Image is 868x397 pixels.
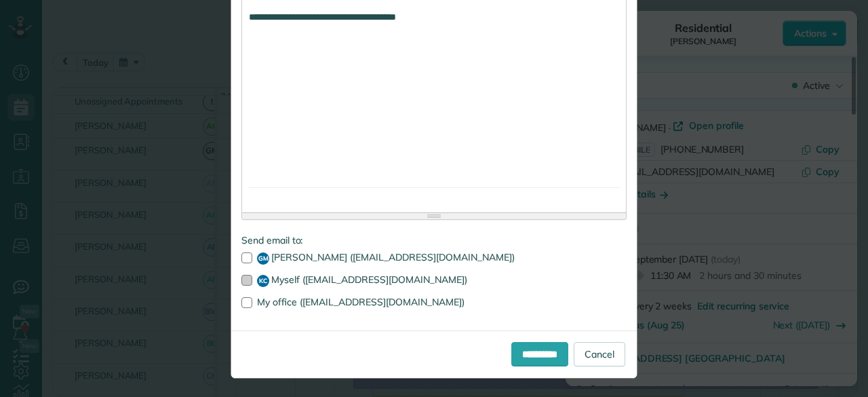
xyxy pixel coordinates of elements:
[257,252,269,265] span: GM
[241,275,627,287] label: Myself ([EMAIL_ADDRESS][DOMAIN_NAME])
[257,275,269,287] span: KC
[574,342,625,366] a: Cancel
[241,252,627,265] label: [PERSON_NAME] ([EMAIL_ADDRESS][DOMAIN_NAME])
[241,233,627,247] label: Send email to:
[242,213,626,219] div: Resize
[241,297,627,307] label: My office ([EMAIL_ADDRESS][DOMAIN_NAME])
